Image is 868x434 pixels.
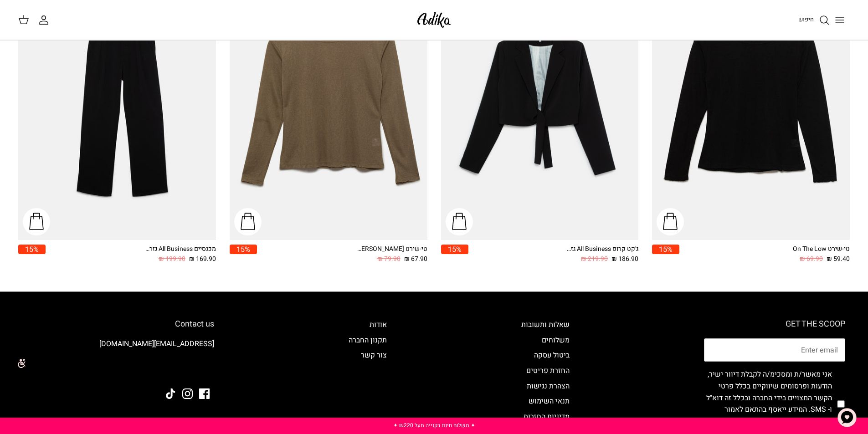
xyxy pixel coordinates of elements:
[18,245,46,264] a: 15%
[521,319,570,330] a: שאלות ותשובות
[143,245,216,254] div: מכנסיים All Business גזרה מחויטת
[99,338,214,349] a: [EMAIL_ADDRESS][DOMAIN_NAME]
[18,245,46,254] span: 15%
[833,404,861,431] button: צ'אט
[611,254,638,264] span: 186.90 ₪
[361,350,387,361] a: צור קשר
[526,365,570,376] a: החזרת פריטים
[393,421,475,429] a: ✦ משלוח חינם בקנייה מעל ₪220 ✦
[189,363,214,375] img: Adika IL
[404,254,427,264] span: 67.90 ₪
[182,388,193,399] a: Instagram
[199,388,210,399] a: Facebook
[441,245,468,264] a: 15%
[257,245,427,264] a: טי-שירט [PERSON_NAME] שרוולים ארוכים 67.90 ₪ 79.90 ₪
[652,245,679,254] span: 15%
[441,245,468,254] span: 15%
[377,254,401,264] span: 79.90 ₪
[581,254,608,264] span: 219.90 ₪
[38,15,53,26] a: החשבון שלי
[830,10,850,30] button: Toggle menu
[165,388,176,399] a: Tiktok
[524,411,570,422] a: מדיניות החזרות
[798,15,830,26] a: חיפוש
[189,254,216,264] span: 169.90 ₪
[527,381,570,392] a: הצהרת נגישות
[777,245,850,254] div: טי-שירט On The Low
[704,338,845,362] input: Email
[349,335,387,346] a: תקנון החברה
[800,254,823,264] span: 69.90 ₪
[354,245,427,254] div: טי-שירט [PERSON_NAME] שרוולים ארוכים
[7,351,32,376] img: accessibility_icon02.svg
[704,319,845,329] h6: GET THE SCOOP
[230,245,257,254] span: 15%
[46,245,216,264] a: מכנסיים All Business גזרה מחויטת 169.90 ₪ 199.90 ₪
[542,335,570,346] a: משלוחים
[827,254,850,264] span: 59.40 ₪
[679,245,850,264] a: טי-שירט On The Low 59.40 ₪ 69.90 ₪
[370,319,387,330] a: אודות
[529,396,570,407] a: תנאי השימוש
[565,245,638,254] div: ג'קט קרופ All Business גזרה מחויטת
[23,319,214,329] h6: Contact us
[652,245,679,264] a: 15%
[534,350,570,361] a: ביטול עסקה
[230,245,257,264] a: 15%
[798,15,814,24] span: חיפוש
[468,245,639,264] a: ג'קט קרופ All Business גזרה מחויטת 186.90 ₪ 219.90 ₪
[415,9,453,31] img: Adika IL
[159,254,185,264] span: 199.90 ₪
